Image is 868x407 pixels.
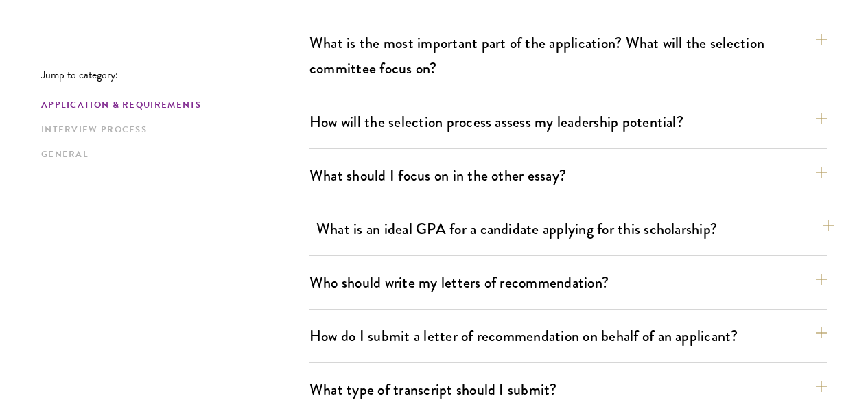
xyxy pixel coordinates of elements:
[309,106,827,137] button: How will the selection process assess my leadership potential?
[309,27,827,84] button: What is the most important part of the application? What will the selection committee focus on?
[41,98,301,113] a: Application & Requirements
[41,148,301,162] a: General
[309,160,827,191] button: What should I focus on in the other essay?
[41,69,309,81] p: Jump to category:
[316,213,834,244] button: What is an ideal GPA for a candidate applying for this scholarship?
[309,321,827,351] button: How do I submit a letter of recommendation on behalf of an applicant?
[309,374,827,405] button: What type of transcript should I submit?
[309,267,827,298] button: Who should write my letters of recommendation?
[41,123,301,137] a: Interview Process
